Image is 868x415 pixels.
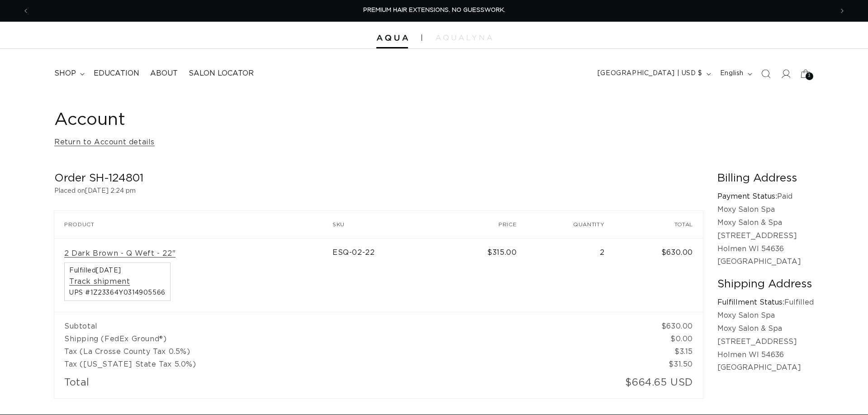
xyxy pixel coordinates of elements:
[69,290,166,296] span: UPS #1Z23364Y0314905566
[54,186,703,197] p: Placed on
[54,312,615,333] td: Subtotal
[808,72,811,80] span: 3
[88,63,145,84] a: Education
[85,188,136,194] time: [DATE] 2:24 pm
[332,238,443,312] td: ESQ-02-22
[376,35,408,41] img: Aqua Hair Extensions
[717,309,814,374] p: Moxy Salon Spa Moxy Salon & Spa [STREET_ADDRESS] Holmen WI 54636 [GEOGRAPHIC_DATA]
[54,345,615,358] td: Tax (La Crosse County Tax 0.5%)
[717,296,814,309] p: Fulfilled
[717,299,784,306] strong: Fulfillment Status:
[717,277,814,291] h2: Shipping Address
[598,69,702,78] span: [GEOGRAPHIC_DATA] | USD $
[756,64,776,84] summary: Search
[96,267,121,274] time: [DATE]
[615,211,703,238] th: Total
[64,249,175,258] a: 2 Dark Brown - Q Weft - 22"
[54,211,332,238] th: Product
[832,2,852,19] button: Next announcement
[717,193,777,200] strong: Payment Status:
[526,211,614,238] th: Quantity
[145,63,183,84] a: About
[717,203,814,268] p: Moxy Salon Spa Moxy Salon & Spa [STREET_ADDRESS] Holmen WI 54636 [GEOGRAPHIC_DATA]
[615,312,703,333] td: $630.00
[720,69,744,78] span: English
[615,345,703,358] td: $3.15
[54,136,155,149] a: Return to Account details
[54,371,526,398] td: Total
[69,267,166,274] span: Fulfilled
[94,69,139,78] span: Education
[54,172,703,186] h2: Order SH-124801
[615,358,703,371] td: $31.50
[717,190,814,203] p: Paid
[615,238,703,312] td: $630.00
[54,109,814,131] h1: Account
[150,69,178,78] span: About
[332,211,443,238] th: SKU
[363,7,505,13] span: PREMIUM HAIR EXTENSIONS. NO GUESSWORK.
[717,172,814,186] h2: Billing Address
[54,69,76,78] span: shop
[526,238,614,312] td: 2
[526,371,703,398] td: $664.65 USD
[715,65,756,82] button: English
[54,358,615,371] td: Tax ([US_STATE] State Tax 5.0%)
[443,211,527,238] th: Price
[436,35,492,40] img: aqualyna.com
[49,63,88,84] summary: shop
[615,333,703,345] td: $0.00
[183,63,259,84] a: Salon Locator
[69,277,130,286] a: Track shipment
[592,65,715,82] button: [GEOGRAPHIC_DATA] | USD $
[189,69,254,78] span: Salon Locator
[16,2,36,19] button: Previous announcement
[487,249,517,256] span: $315.00
[54,333,615,345] td: Shipping (FedEx Ground®)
